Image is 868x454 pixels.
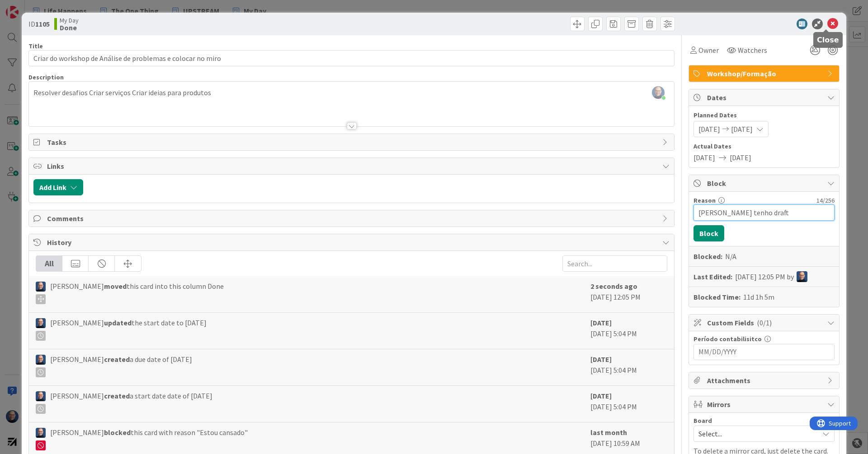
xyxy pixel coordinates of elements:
span: Workshop/Formação [707,68,823,79]
b: updated [104,318,132,327]
div: [DATE] 5:04 PM [590,354,667,381]
span: Planned Dates [693,111,835,120]
b: moved [104,282,127,291]
span: Select... [698,427,814,440]
input: type card name here... [28,50,675,66]
b: [DATE] [590,318,612,327]
button: Add Link [33,179,83,195]
span: [DATE] [730,152,751,163]
span: History [47,237,658,248]
img: Fg [36,355,46,365]
span: Custom Fields [707,317,823,328]
span: [PERSON_NAME] this card into this column Done [50,281,224,304]
img: Fg [36,391,46,401]
div: [DATE] 10:59 AM [590,427,667,454]
span: [DATE] [698,124,720,134]
button: Block [693,225,724,241]
span: Block [707,178,823,189]
span: Board [693,417,712,424]
p: Resolver desafios Criar serviços Criar ideias para produtos [33,88,670,98]
b: [DATE] [590,355,612,364]
span: Attachments [707,375,823,386]
span: ID [28,19,50,29]
b: Last Edited: [693,271,732,282]
b: created [104,355,130,364]
div: 11d 1h 5m [743,292,774,302]
input: MM/DD/YYYY [698,344,830,360]
span: Description [28,73,64,81]
span: My Day [60,17,79,24]
img: Fg [797,271,807,282]
span: [PERSON_NAME] this card with reason "Estou cansado" [50,427,248,450]
div: [DATE] 5:04 PM [590,390,667,417]
img: Fg [36,428,46,438]
span: Watchers [738,45,767,56]
div: Período contabilisitco [693,336,835,342]
span: Comments [47,213,658,224]
img: Fg [36,282,46,292]
span: Support [19,1,41,12]
span: [PERSON_NAME] a due date of [DATE] [50,354,192,377]
span: ( 0/1 ) [757,318,772,327]
div: [DATE] 5:04 PM [590,317,667,344]
h5: Close [817,36,839,44]
b: last month [590,428,627,437]
b: blocked [104,428,131,437]
b: Blocked Time: [693,292,741,302]
b: Blocked: [693,251,722,262]
img: S8dkA9RpCuHXNfjtQIqKzkrxbbmCok6K.PNG [652,86,665,99]
span: [DATE] [693,152,715,163]
div: All [36,256,62,271]
div: 14 / 256 [727,196,835,204]
span: Tasks [47,137,658,148]
span: Dates [707,92,823,103]
span: Owner [698,45,719,56]
span: [PERSON_NAME] the start date to [DATE] [50,317,207,341]
img: Fg [36,318,46,328]
b: [DATE] [590,391,612,400]
span: [DATE] [731,124,753,134]
label: Reason [693,196,716,204]
b: Done [60,24,79,31]
input: Search... [562,255,667,272]
span: Links [47,161,658,171]
b: 1105 [35,19,50,28]
span: Mirrors [707,399,823,410]
div: [DATE] 12:05 PM [590,281,667,308]
span: Actual Dates [693,142,835,151]
div: N/A [725,251,736,262]
b: 2 seconds ago [590,282,637,291]
span: [PERSON_NAME] a start date date of [DATE] [50,390,212,414]
label: Title [28,42,43,50]
div: [DATE] 12:05 PM by [735,271,807,282]
b: created [104,391,130,400]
